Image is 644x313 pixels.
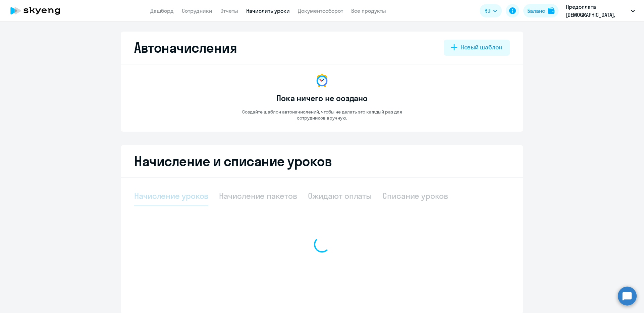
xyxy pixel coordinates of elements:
[150,7,174,14] a: Дашборд
[134,153,510,169] h2: Начисление и списание уроков
[314,73,330,89] img: no-data
[523,4,558,17] button: Балансbalance
[351,7,386,14] a: Все продукты
[298,7,343,14] a: Документооборот
[228,109,416,121] p: Создайте шаблон автоначислений, чтобы не делать это каждый раз для сотрудников вручную.
[480,4,502,17] button: RU
[527,7,545,15] div: Баланс
[134,40,237,56] h2: Автоначисления
[220,7,238,14] a: Отчеты
[246,7,290,14] a: Начислить уроки
[461,43,502,52] div: Новый шаблон
[182,7,212,14] a: Сотрудники
[562,3,638,19] button: Предоплата [DEMOGRAPHIC_DATA], [GEOGRAPHIC_DATA], ООО
[444,40,510,56] button: Новый шаблон
[276,93,368,103] h3: Пока ничего не создано
[484,7,490,15] span: RU
[548,7,554,14] img: balance
[566,3,628,19] p: Предоплата [DEMOGRAPHIC_DATA], [GEOGRAPHIC_DATA], ООО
